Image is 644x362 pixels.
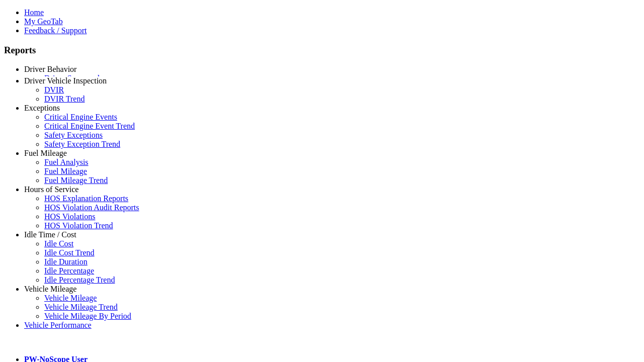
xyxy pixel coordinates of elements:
[44,221,113,230] a: HOS Violation Trend
[44,113,117,121] a: Critical Engine Events
[44,266,94,275] a: Idle Percentage
[24,285,76,293] a: Vehicle Mileage
[44,85,64,94] a: DVIR
[24,104,60,112] a: Exceptions
[24,321,92,329] a: Vehicle Performance
[44,131,103,139] a: Safety Exceptions
[44,194,128,203] a: HOS Explanation Reports
[44,95,85,103] a: DVIR Trend
[44,312,131,320] a: Vehicle Mileage By Period
[44,239,73,248] a: Idle Cost
[44,167,87,175] a: Fuel Mileage
[44,276,115,284] a: Idle Percentage Trend
[44,248,95,257] a: Idle Cost Trend
[44,294,97,302] a: Vehicle Mileage
[24,230,76,239] a: Idle Time / Cost
[24,185,78,194] a: Hours of Service
[44,176,108,185] a: Fuel Mileage Trend
[44,203,139,212] a: HOS Violation Audit Reports
[44,140,120,148] a: Safety Exception Trend
[24,26,87,35] a: Feedback / Support
[44,303,118,311] a: Vehicle Mileage Trend
[24,17,63,26] a: My GeoTab
[44,122,135,130] a: Critical Engine Event Trend
[44,158,89,166] a: Fuel Analysis
[24,76,107,85] a: Driver Vehicle Inspection
[44,212,95,221] a: HOS Violations
[44,74,100,82] a: Driver Scorecard
[4,45,640,56] h3: Reports
[24,65,76,73] a: Driver Behavior
[24,149,67,157] a: Fuel Mileage
[24,8,44,17] a: Home
[44,257,88,266] a: Idle Duration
